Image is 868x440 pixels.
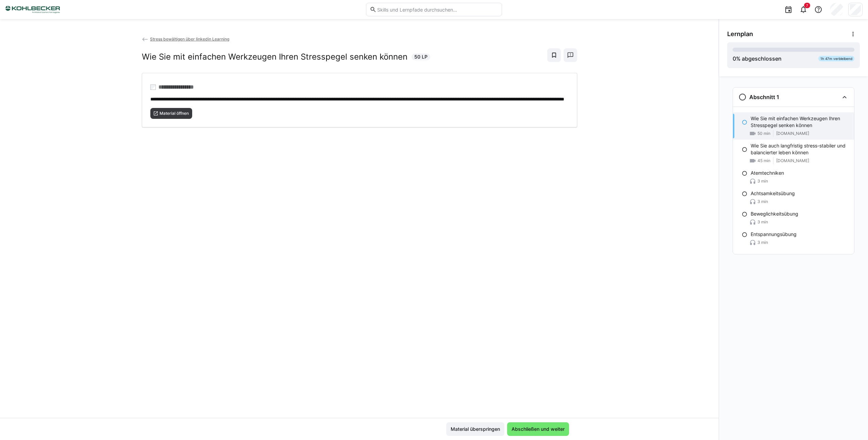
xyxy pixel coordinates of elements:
span: [DOMAIN_NAME] [776,131,809,136]
span: Lernplan [727,30,753,38]
input: Skills und Lernpfade durchsuchen… [377,6,498,13]
span: 3 min [757,199,768,204]
button: Abschließen und weiter [507,422,569,436]
p: Entspannungsübung [751,231,797,238]
span: Material überspringen [450,426,501,433]
div: 1h 47m verbleibend [818,56,854,61]
span: 3 min [757,178,768,184]
span: Material öffnen [159,111,189,116]
p: Achtsamkeitsübung [751,190,795,197]
p: Beweglichkeitsübung [751,210,798,217]
span: Abschließen und weiter [511,426,566,433]
span: 7 [806,3,808,7]
h3: Abschnitt 1 [749,94,779,100]
h2: Wie Sie mit einfachen Werkzeugen Ihren Stresspegel senken können [142,52,407,62]
div: % abgeschlossen [733,54,782,63]
p: Wie Sie mit einfachen Werkzeugen Ihren Stresspegel senken können [751,115,849,129]
span: 3 min [757,240,768,245]
span: [DOMAIN_NAME] [776,158,809,163]
button: Material öffnen [150,108,193,119]
span: 3 min [757,219,768,225]
span: 50 min [757,131,770,136]
p: Atemtechniken [751,170,784,176]
span: 50 LP [414,53,428,60]
p: Wie Sie auch langfristig stress-stabiler und balancierter leben können [751,142,849,156]
a: Stress bewältigen über linkedin Learning [142,36,230,42]
button: Material überspringen [446,422,504,436]
span: 45 min [757,158,770,163]
span: 0 [733,55,736,62]
span: Stress bewältigen über linkedin Learning [150,36,229,42]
